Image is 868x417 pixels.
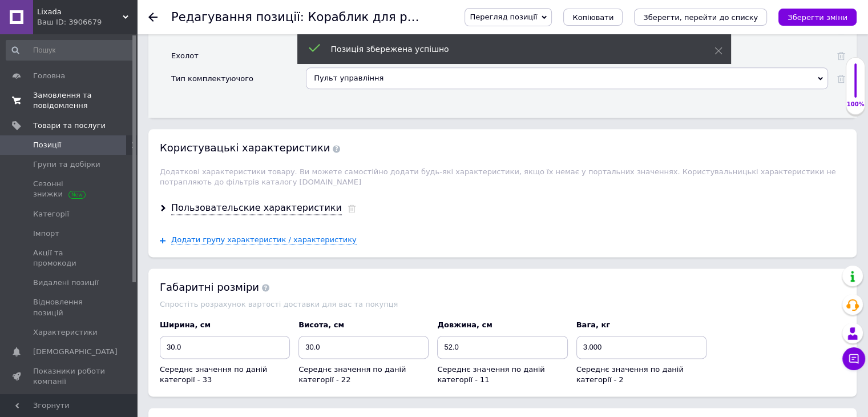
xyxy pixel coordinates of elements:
[160,300,845,308] div: Спростіть розрахунок вартості доставки для вас та покупця
[160,280,845,294] div: Габаритні розміри
[437,364,567,385] div: Середнє значення по даній категорії - 11
[576,336,706,359] input: Вага, кг
[33,179,106,199] span: Сезонні знижки
[563,9,623,26] button: Копіювати
[437,336,567,359] input: Довжина, см
[171,74,253,84] div: Тип комплектуючого
[160,167,836,186] span: Додаткові характеристики товару. Ви можете самостійно додати будь-які характеристики, якщо їх нем...
[33,140,61,150] span: Позиції
[634,9,767,26] button: Зберегти, перейти до списку
[788,13,847,22] i: Зберегти зміни
[306,67,828,89] div: Пульт управління
[846,57,865,115] div: 100% Якість заповнення
[842,347,865,370] button: Чат з покупцем
[576,364,706,385] div: Середнє значення по даній категорії - 2
[33,327,98,338] span: Характеристики
[160,336,290,359] input: Ширина, см
[33,228,59,239] span: Імпорт
[37,17,137,27] div: Ваш ID: 3906679
[33,347,118,357] span: [DEMOGRAPHIC_DATA]
[846,101,865,109] div: 100%
[470,13,537,21] span: Перегляд позиції
[171,51,199,61] div: Ехолот
[437,320,492,329] span: Довжина, см
[33,297,106,318] span: Відновлення позицій
[298,364,429,385] div: Середнє значення по даній категорії - 22
[160,364,290,385] div: Середнє значення по даній категорії - 33
[33,159,100,170] span: Групи та добірки
[778,9,857,26] button: Зберегти зміни
[298,336,429,359] input: Висота, см
[171,202,342,215] div: Пользовательские характеристики
[171,10,586,24] h1: Редагування позиції: Кораблик для риболовлі Flytec XT-5 без GPS
[643,13,758,22] i: Зберегти, перейти до списку
[160,142,340,154] span: Користувацькi характеристики
[33,366,106,387] span: Показники роботи компанії
[33,209,69,219] span: Категорії
[148,13,158,22] div: Повернутися назад
[298,320,344,329] span: Висота, см
[160,320,211,329] span: Ширина, см
[33,71,65,81] span: Головна
[33,248,106,268] span: Акції та промокоди
[6,40,135,61] input: Пошук
[331,43,686,55] div: Позиція збережена успішно
[572,13,613,22] span: Копіювати
[576,320,610,329] span: Вага, кг
[171,235,357,244] span: Додати групу характеристик / характеристику
[33,278,99,288] span: Видалені позиції
[33,90,106,111] span: Замовлення та повідомлення
[33,121,106,131] span: Товари та послуги
[37,7,123,17] span: Lixada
